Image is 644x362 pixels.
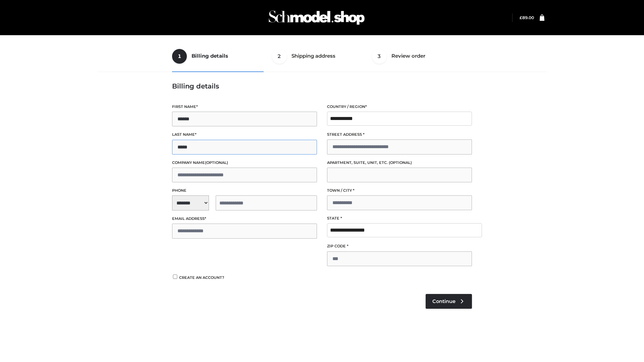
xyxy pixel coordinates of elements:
label: First name [172,104,317,110]
label: Country / Region [327,104,472,110]
span: (optional) [205,160,228,165]
span: £ [520,15,522,20]
a: £89.00 [520,15,534,20]
h3: Billing details [172,82,472,90]
label: Town / City [327,187,472,194]
label: Apartment, suite, unit, etc. [327,160,472,166]
input: Create an account? [172,275,178,279]
img: Schmodel Admin 964 [266,4,367,31]
label: Email address [172,216,317,222]
bdi: 89.00 [520,15,534,20]
label: Last name [172,131,317,138]
span: (optional) [389,160,412,165]
label: Street address [327,131,472,138]
span: Continue [432,298,455,304]
a: Continue [426,294,472,309]
label: Company name [172,160,317,166]
label: State [327,215,472,222]
label: ZIP Code [327,243,472,249]
label: Phone [172,187,317,194]
span: Create an account? [179,275,224,280]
